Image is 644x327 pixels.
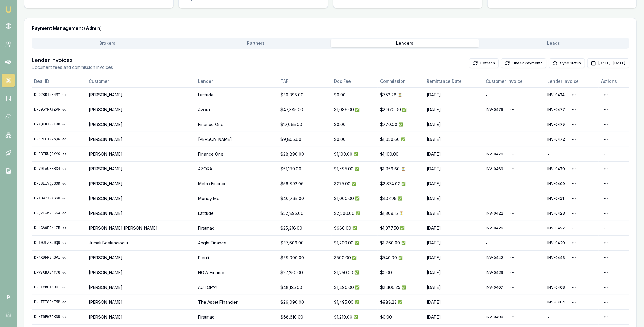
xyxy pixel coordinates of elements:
[34,152,84,157] a: D-RBZ5UQ9YYC
[424,147,483,161] td: [DATE]
[486,300,488,305] span: -
[196,75,278,87] th: Lender
[486,211,505,216] span: DB ID: cmefmz4y7000hvuik27bd87vj Xero ID: 66326655-e539-4335-91ad-127cb6d01d3a
[545,75,599,87] th: Lender Invoice
[32,64,113,70] p: Document fees and commission invoices
[424,117,483,132] td: [DATE]
[34,241,84,245] a: D-T0JLZBU0QR
[355,241,359,245] span: Payment Received
[401,181,406,186] span: Payment Received
[424,161,483,176] td: [DATE]
[280,196,329,202] div: $40,795.00
[380,240,422,246] div: $1,760.00
[280,92,329,98] div: $30,395.00
[401,137,405,142] span: Payment Received
[86,191,196,206] td: [PERSON_NAME]
[401,241,406,245] span: Payment Received
[280,151,329,157] div: $28,890.00
[424,176,483,191] td: [DATE]
[196,117,278,132] td: Finance One
[2,291,15,304] span: P
[280,284,329,290] div: $48,125.00
[196,250,278,265] td: Plenti
[549,58,585,68] button: Sync Status
[280,181,329,187] div: $56,892.06
[334,121,375,128] div: $0.00
[196,191,278,206] td: Money Me
[86,132,196,147] td: [PERSON_NAME]
[5,6,12,13] img: emu-icon-u.png
[352,181,356,186] span: Payment Received
[486,152,505,157] span: DB ID: cmejnayzk000stzpqotrp5j7w Xero ID: 2b3a77e3-de00-474c-ba25-f81145798fb5
[354,315,358,319] span: Payment Received
[424,102,483,117] td: [DATE]
[86,280,196,295] td: [PERSON_NAME]
[334,181,375,187] div: $275.00
[34,137,84,142] a: D-8PLF1RV6QW
[354,152,358,157] span: Payment Received
[86,102,196,117] td: [PERSON_NAME]
[380,181,422,187] div: $2,374.02
[86,87,196,102] td: [PERSON_NAME]
[486,167,505,171] span: DB ID: cmei8u6e8000cwwyvwo6gcfyc Xero ID: 1e6a4d35-77ab-46f3-82ff-0387305b4478
[399,211,404,216] span: Payment Pending
[355,107,360,112] span: Payment Received
[424,295,483,309] td: [DATE]
[34,226,84,231] a: D-LGA0EC417M
[334,270,375,276] div: $1,250.00
[280,225,329,231] div: $25,216.00
[398,196,402,201] span: Payment Received
[34,211,84,216] a: D-QVTX6V1CKA
[334,284,375,290] div: $1,490.00
[380,225,422,231] div: $1,377.50
[352,226,357,231] span: Payment Received
[280,299,329,305] div: $26,090.00
[547,167,567,171] span: DB ID: cmei8u7vh000gwwyvc6z4oms5 Xero ID: 2fc45742-e066-4d13-859b-018ebeb10977
[424,309,483,324] td: [DATE]
[182,39,331,47] button: Partners
[486,107,505,112] span: DB ID: cmep340b7000bflxfddasdwdg Xero ID: 7a0fe1a1-95b3-4da3-b76d-fcd21bc29159
[486,255,505,260] span: DB ID: cmegggngu002v93ymwybq4esx Xero ID: 80c2de6a-5ef4-4b39-b53c-633a20e3678a
[380,107,422,113] div: $2,970.00
[278,75,332,87] th: TAF
[486,122,488,127] span: -
[34,270,84,275] a: D-W7XBX34Y7Q
[196,265,278,280] td: NOW Finance
[86,221,196,235] td: [PERSON_NAME] [PERSON_NAME]
[547,285,567,290] span: DB ID: cmearhkvj000cbiwed9d25e8q Xero ID: 08c57c77-8eac-46ff-a3f1-e75f77d32e24
[398,92,402,97] span: Payment Pending
[334,255,375,261] div: $500.00
[331,39,479,47] button: Lenders
[196,206,278,221] td: Latitude
[356,211,360,216] span: Payment Received
[354,270,359,275] span: Payment Received
[34,92,84,97] a: D-O28BI5H4MY
[599,75,629,87] th: Actions
[196,102,278,117] td: Azora
[34,181,84,186] a: D-L8IIYQU3OD
[280,210,329,216] div: $52,895.00
[424,191,483,206] td: [DATE]
[547,196,567,201] span: DB ID: cmefmvei3000b1upnrh9w9eqf Xero ID: aef633b5-a160-4a6a-95ec-b4f841cd8963
[483,75,545,87] th: Customer Invoice
[86,235,196,250] td: Jumali Bostancioglu
[486,182,488,186] span: -
[34,300,84,305] a: D-UTIT8EKEMP
[34,315,84,319] a: D-KI6EWGFK3R
[334,314,375,320] div: $1,210.00
[486,93,488,97] span: -
[34,255,84,260] a: D-NX0FP3R3P1
[547,255,567,260] span: DB ID: cmegggpc2002z93ymy020i8pq Xero ID: ebc57002-7f21-4d3c-900d-0c7d46b3720d
[334,92,375,98] div: $0.00
[380,196,422,202] div: $407.95
[424,75,483,87] th: Remittance Date
[334,210,375,216] div: $2,500.00
[34,107,84,112] a: D-B95YRKYZPF
[380,270,422,276] div: $0.00
[34,167,84,171] a: D-V9LAUSBBX4
[34,285,84,290] a: D-OTYBOIK9CI
[86,176,196,191] td: [PERSON_NAME]
[547,300,567,305] span: DB ID: cme9qycp7000qzrm4zxa1pe2j Xero ID: ff81b5c5-39c3-4733-9966-58b13e776c8d
[398,255,403,260] span: Payment Received
[280,107,329,113] div: $47,385.00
